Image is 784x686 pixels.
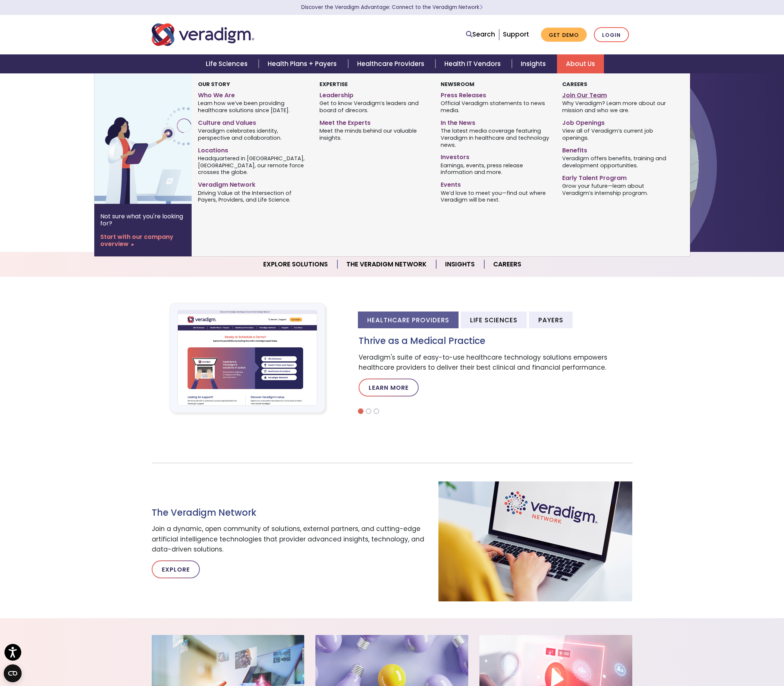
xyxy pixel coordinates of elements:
[557,54,604,73] a: About Us
[562,80,587,88] strong: Careers
[435,54,512,73] a: Health IT Vendors
[441,189,551,203] span: We’d love to meet you—find out where Veradigm will be next.
[479,4,483,11] span: Learn More
[100,213,186,227] p: Not sure what you're looking for?
[529,312,573,328] li: Payers
[441,80,474,88] strong: Newsroom
[503,30,529,39] a: Support
[152,22,254,47] img: Veradigm logo
[100,233,186,247] a: Start with our company overview
[94,73,214,204] img: Vector image of Veradigm’s Story
[512,54,557,73] a: Insights
[359,379,419,396] a: Learn More
[197,54,259,73] a: Life Sciences
[359,336,633,347] h3: Thrive as a Medical Practice
[441,116,551,127] a: In the News
[198,127,308,142] span: Veradigm celebrates identity, perspective and collaboration.
[562,127,672,142] span: View all of Veradigm’s current job openings.
[562,116,672,127] a: Job Openings
[259,54,348,73] a: Health Plans + Payers
[4,664,22,682] button: Open CMP widget
[198,144,308,155] a: Locations
[337,255,436,274] a: The Veradigm Network
[441,99,551,114] span: Official Veradigm statements to news media.
[436,255,484,274] a: Insights
[562,171,672,182] a: Early Talent Program
[641,640,775,677] iframe: Drift Chat Widget
[198,80,230,88] strong: Our Story
[319,99,429,114] span: Get to know Veradigm’s leaders and board of direcors.
[198,89,308,99] a: Who We Are
[198,178,308,189] a: Veradigm Network
[562,99,672,114] span: Why Veradigm? Learn more about our mission and who we are.
[441,161,551,176] span: Earnings, events, press release information and more.
[441,178,551,189] a: Events
[358,312,459,328] li: Healthcare Providers
[466,29,495,39] a: Search
[359,353,633,373] p: Veradigm's suite of easy-to-use healthcare technology solutions empowers healthcare providers to ...
[441,89,551,99] a: Press Releases
[562,89,672,99] a: Join Our Team
[562,154,672,169] span: Veradigm offers benefits, training and development opportunities.
[319,127,429,142] span: Meet the minds behind our valuable insights.
[152,524,428,554] p: Join a dynamic, open community of solutions, external partners, and cutting-edge artificial intel...
[198,189,308,203] span: Driving Value at the Intersection of Payers, Providers, and Life Science.
[198,116,308,127] a: Culture and Values
[562,144,672,155] a: Benefits
[594,27,629,42] a: Login
[319,80,348,88] strong: Expertise
[152,508,428,518] h3: The Veradigm Network
[319,89,429,99] a: Leadership
[461,312,527,328] li: Life Sciences
[198,99,308,114] span: Learn how we’ve been providing healthcare solutions since [DATE].
[562,182,672,196] span: Grow your future—learn about Veradigm’s internship program.
[152,560,200,578] a: Explore
[319,116,429,127] a: Meet the Experts
[254,255,337,274] a: Explore Solutions
[198,154,308,176] span: Headquartered in [GEOGRAPHIC_DATA], [GEOGRAPHIC_DATA], our remote force crosses the globe.
[441,127,551,149] span: The latest media coverage featuring Veradigm in healthcare and technology news.
[348,54,435,73] a: Healthcare Providers
[441,151,551,161] a: Investors
[484,255,530,274] a: Careers
[541,28,587,42] a: Get Demo
[301,4,483,11] a: Discover the Veradigm Advantage: Connect to the Veradigm NetworkLearn More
